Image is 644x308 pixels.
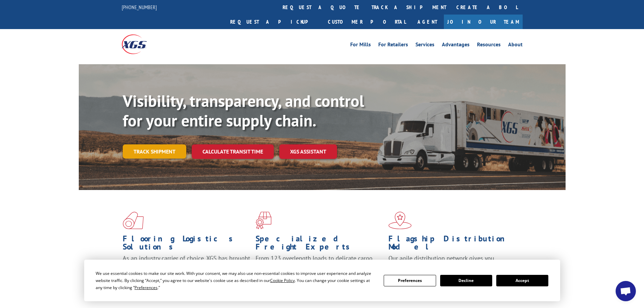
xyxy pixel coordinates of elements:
button: Preferences [384,275,436,286]
img: xgs-icon-focused-on-flooring-red [256,212,271,229]
div: Cookie Consent Prompt [84,260,560,301]
h1: Flooring Logistics Solutions [123,235,251,254]
a: About [508,42,523,49]
a: Services [415,42,434,49]
a: Join Our Team [444,15,523,29]
img: xgs-icon-flagship-distribution-model-red [388,212,412,229]
img: xgs-icon-total-supply-chain-intelligence-red [123,212,144,229]
a: Request a pickup [225,15,323,29]
a: Agent [411,15,444,29]
div: We use essential cookies to make our site work. With your consent, we may also use non-essential ... [96,270,376,291]
b: Visibility, transparency, and control for your entire supply chain. [123,90,364,131]
span: Preferences [135,285,158,290]
div: Open chat [616,281,636,301]
a: Calculate transit time [192,144,274,159]
span: As an industry carrier of choice, XGS has brought innovation and dedication to flooring logistics... [123,254,250,278]
a: [PHONE_NUMBER] [122,4,157,10]
a: Advantages [442,42,470,49]
p: From 123 overlength loads to delicate cargo, our experienced staff knows the best way to move you... [256,254,383,284]
a: For Mills [350,42,371,49]
a: Customer Portal [323,15,411,29]
span: Cookie Policy [270,278,295,283]
button: Decline [440,275,492,286]
h1: Specialized Freight Experts [256,235,383,254]
button: Accept [496,275,548,286]
a: For Retailers [378,42,408,49]
span: Our agile distribution network gives you nationwide inventory management on demand. [388,254,513,270]
a: Resources [477,42,501,49]
h1: Flagship Distribution Model [388,235,516,254]
a: Track shipment [123,144,186,159]
a: XGS ASSISTANT [279,144,337,159]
